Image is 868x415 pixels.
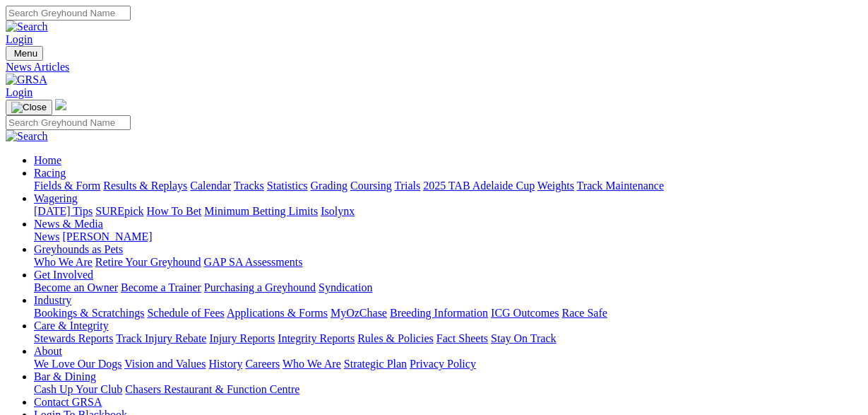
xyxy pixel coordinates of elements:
[204,256,303,268] a: GAP SA Assessments
[6,130,48,143] img: Search
[125,383,299,395] a: Chasers Restaurant & Function Centre
[491,307,559,319] a: ICG Outcomes
[6,61,862,74] a: News Articles
[34,396,102,408] a: Contact GRSA
[227,307,328,319] a: Applications & Forms
[331,307,387,319] a: MyOzChase
[283,358,341,370] a: Who We Are
[62,230,152,242] a: [PERSON_NAME]
[6,100,52,115] button: Toggle navigation
[436,332,488,344] a: Fact Sheets
[34,383,122,395] a: Cash Up Your Club
[34,358,121,370] a: We Love Our Dogs
[34,345,62,357] a: About
[147,307,224,319] a: Schedule of Fees
[350,180,392,192] a: Coursing
[34,192,78,204] a: Wagering
[34,230,862,243] div: News & Media
[95,256,201,268] a: Retire Your Greyhound
[6,74,47,86] img: GRSA
[34,205,862,218] div: Wagering
[34,332,113,344] a: Stewards Reports
[6,21,48,33] img: Search
[124,358,206,370] a: Vision and Values
[204,281,316,293] a: Purchasing a Greyhound
[209,332,275,344] a: Injury Reports
[561,307,607,319] a: Race Safe
[121,281,201,293] a: Become a Trainer
[95,205,143,217] a: SUREpick
[6,86,32,98] a: Login
[208,358,242,370] a: History
[34,167,66,179] a: Racing
[34,383,862,396] div: Bar & Dining
[34,281,862,294] div: Get Involved
[394,180,420,192] a: Trials
[34,281,118,293] a: Become an Owner
[34,256,93,268] a: Who We Are
[34,154,61,166] a: Home
[34,205,93,217] a: [DATE] Tips
[491,332,556,344] a: Stay On Track
[34,294,71,306] a: Industry
[245,358,280,370] a: Careers
[103,180,187,192] a: Results & Replays
[34,180,100,192] a: Fields & Form
[6,33,32,45] a: Login
[34,358,862,370] div: About
[34,307,144,319] a: Bookings & Scratchings
[319,281,372,293] a: Syndication
[423,180,535,192] a: 2025 TAB Adelaide Cup
[11,102,47,113] img: Close
[55,99,66,110] img: logo-grsa-white.png
[34,230,59,242] a: News
[34,332,862,345] div: Care & Integrity
[577,180,664,192] a: Track Maintenance
[6,6,131,21] input: Search
[321,205,355,217] a: Isolynx
[34,256,862,269] div: Greyhounds as Pets
[34,320,109,332] a: Care & Integrity
[34,218,103,230] a: News & Media
[34,243,123,255] a: Greyhounds as Pets
[190,180,231,192] a: Calendar
[410,358,476,370] a: Privacy Policy
[116,332,206,344] a: Track Injury Rebate
[6,46,43,61] button: Toggle navigation
[344,358,407,370] a: Strategic Plan
[6,115,131,130] input: Search
[147,205,202,217] a: How To Bet
[204,205,318,217] a: Minimum Betting Limits
[14,48,37,59] span: Menu
[234,180,264,192] a: Tracks
[278,332,355,344] a: Integrity Reports
[34,307,862,320] div: Industry
[311,180,347,192] a: Grading
[357,332,434,344] a: Rules & Policies
[34,180,862,192] div: Racing
[537,180,574,192] a: Weights
[34,269,93,281] a: Get Involved
[34,370,96,382] a: Bar & Dining
[267,180,308,192] a: Statistics
[390,307,488,319] a: Breeding Information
